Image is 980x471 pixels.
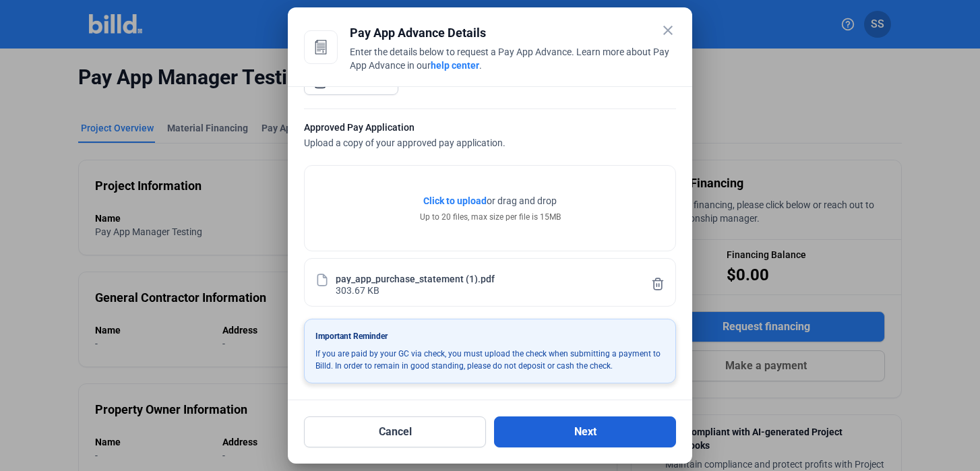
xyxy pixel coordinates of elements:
button: Cancel [304,416,486,447]
div: Enter the details below to request a Pay App Advance. Learn more about Pay App Advance in our [350,45,676,75]
button: Next [494,416,676,447]
a: help center [431,60,479,71]
div: Pay App Advance Details [350,24,676,42]
span: Click to upload [423,195,487,206]
span: or drag and drop [487,194,557,208]
div: 303.67 KB [336,284,379,295]
div: pay_app_purchase_statement (1).pdf [336,272,495,284]
div: Approved Pay Application [304,121,676,137]
mat-card-title: Important Reminder [315,330,665,342]
div: Upload a copy of your approved pay application. [304,121,676,152]
span: . [479,60,482,71]
mat-icon: close [660,22,676,38]
mat-card-content: If you are paid by your GC via check, you must upload the check when submitting a payment to Bill... [315,348,665,372]
div: Up to 20 files, max size per file is 15MB [420,211,561,223]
